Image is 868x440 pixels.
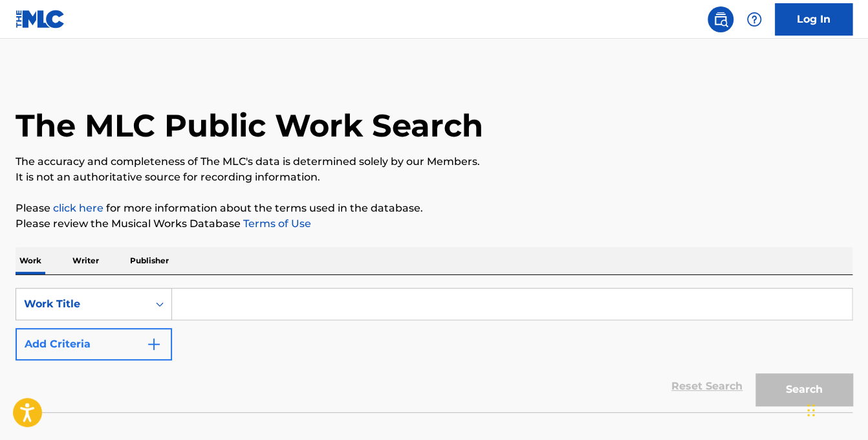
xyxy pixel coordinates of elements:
[16,170,852,185] p: It is not an authoritative source for recording information.
[16,288,852,412] form: Search Form
[16,247,45,274] p: Work
[741,6,767,32] div: Help
[807,391,815,430] div: Drag
[69,247,103,274] p: Writer
[16,216,852,232] p: Please review the Musical Works Database
[53,202,103,214] a: click here
[16,201,852,216] p: Please for more information about the terms used in the database.
[803,378,868,440] iframe: Chat Widget
[16,10,65,28] img: MLC Logo
[241,217,311,230] a: Terms of Use
[146,336,162,352] img: 9d2ae6d4665cec9f34b9.svg
[126,247,173,274] p: Publisher
[746,12,762,27] img: help
[16,154,852,170] p: The accuracy and completeness of The MLC's data is determined solely by our Members.
[24,296,140,312] div: Work Title
[16,328,172,360] button: Add Criteria
[713,12,728,27] img: search
[775,3,852,36] a: Log In
[16,106,483,145] h1: The MLC Public Work Search
[708,6,733,32] a: Public Search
